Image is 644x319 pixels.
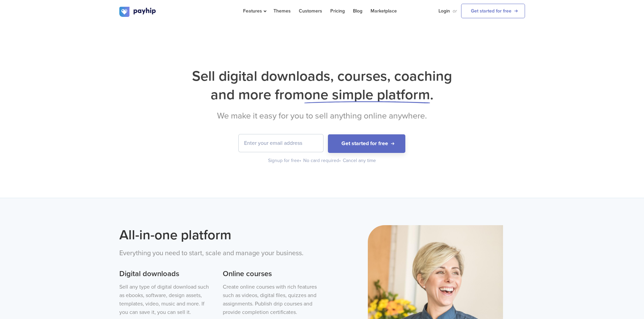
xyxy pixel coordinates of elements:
[119,111,525,121] h2: We make it easy for you to sell anything online anywhere.
[343,157,376,164] div: Cancel any time
[223,269,317,280] h3: Online courses
[339,158,341,163] span: •
[300,158,301,163] span: •
[223,283,317,317] p: Create online courses with rich features such as videos, digital files, quizzes and assignments. ...
[304,86,430,103] span: one simple platform
[119,67,525,104] h1: Sell digital downloads, courses, coaching and more from
[268,157,302,164] div: Signup for free
[119,248,317,259] p: Everything you need to start, scale and manage your business.
[239,134,323,152] input: Enter your email address
[430,86,433,103] span: .
[119,283,213,317] p: Sell any type of digital download such as ebooks, software, design assets, templates, video, musi...
[243,8,265,14] span: Features
[328,134,405,153] button: Get started for free
[303,157,341,164] div: No card required
[119,269,213,280] h3: Digital downloads
[461,4,525,18] a: Get started for free
[119,225,317,245] h2: All-in-one platform
[119,7,157,17] img: logo.svg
